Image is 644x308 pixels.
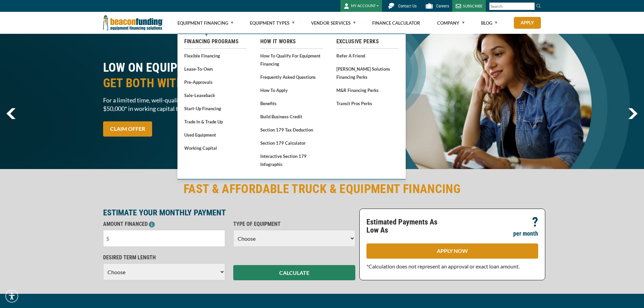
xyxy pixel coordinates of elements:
[489,2,535,10] input: Search
[103,254,225,262] p: DESIRED TERM LENGTH
[311,12,356,34] a: Vendor Services
[6,108,16,119] a: previous
[336,99,399,108] a: Transit Pros Perks
[184,65,247,73] a: Lease-To-Own
[260,51,323,68] a: How to Qualify for Equipment Financing
[184,131,247,139] a: Used Equipment
[260,112,323,121] a: Build Business Credit
[260,139,323,147] a: Section 179 Calculator
[260,152,323,168] a: Interactive Section 179 Infographic
[103,75,318,91] span: GET BOTH WITH BEACON!
[528,4,533,9] a: Clear search text
[366,263,520,269] span: *Calculation does not represent an approval or exact loan amount.
[336,38,399,46] a: Exclusive Perks
[184,117,247,126] a: Trade In & Trade Up
[184,38,247,46] a: Financing Programs
[481,12,497,34] a: Blog
[398,4,416,8] span: Contact Us
[233,265,355,280] button: CALCULATE
[103,220,225,228] p: AMOUNT FINANCED
[260,86,323,94] a: How to Apply
[103,60,318,91] h2: LOW ON EQUIPMENT & CASH?
[336,51,399,60] a: Refer a Friend
[260,99,323,108] a: Benefits
[628,108,638,119] a: next
[177,12,233,34] a: Equipment Financing
[336,65,399,81] a: [PERSON_NAME] Solutions Financing Perks
[366,218,448,234] p: Estimated Payments As Low As
[260,38,323,46] a: How It Works
[260,125,323,134] a: Section 179 Tax Deduction
[536,3,541,8] img: Search
[532,218,538,226] p: ?
[184,78,247,86] a: Pre-approvals
[233,220,355,228] p: TYPE OF EQUIPMENT
[184,91,247,99] a: Sale-Leaseback
[250,12,294,34] a: Equipment Types
[184,51,247,60] a: Flexible Financing
[514,17,541,29] a: Apply
[260,73,323,81] a: Frequently Asked Questions
[513,230,538,238] p: per month
[6,108,16,119] img: Left Navigator
[103,121,152,137] a: CLAIM OFFER
[103,230,225,247] input: $
[103,181,541,197] h2: FAST & AFFORDABLE TRUCK & EQUIPMENT FINANCING
[103,209,355,217] p: ESTIMATE YOUR MONTHLY PAYMENT
[436,4,449,8] span: Careers
[184,144,247,152] a: Working Capital
[437,12,464,34] a: Company
[336,86,399,94] a: M&R Financing Perks
[103,12,163,34] img: Beacon Funding Corporation logo
[372,12,420,34] a: Finance Calculator
[628,108,638,119] img: Right Navigator
[366,243,538,259] a: APPLY NOW
[184,104,247,113] a: Start-Up Financing
[103,96,318,113] span: For a limited time, well-qualified buyers can finance equipment and qualify for $50,000* in worki...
